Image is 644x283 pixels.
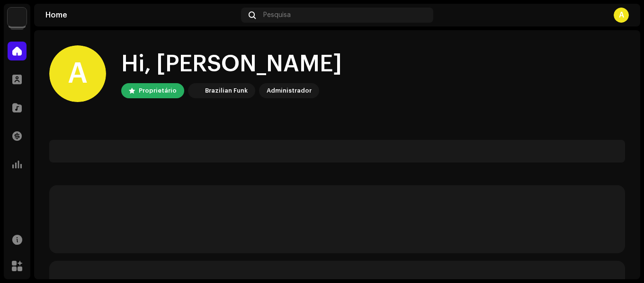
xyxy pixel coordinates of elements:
img: 71bf27a5-dd94-4d93-852c-61362381b7db [8,8,27,26]
div: A [614,8,629,23]
div: Brazilian Funk [205,85,248,96]
div: A [49,45,106,102]
img: 71bf27a5-dd94-4d93-852c-61362381b7db [190,85,201,96]
div: Hi, [PERSON_NAME] [121,49,342,79]
div: Home [45,11,237,19]
span: Pesquisa [263,11,291,19]
div: Administrador [267,85,312,96]
div: Proprietário [139,85,177,96]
